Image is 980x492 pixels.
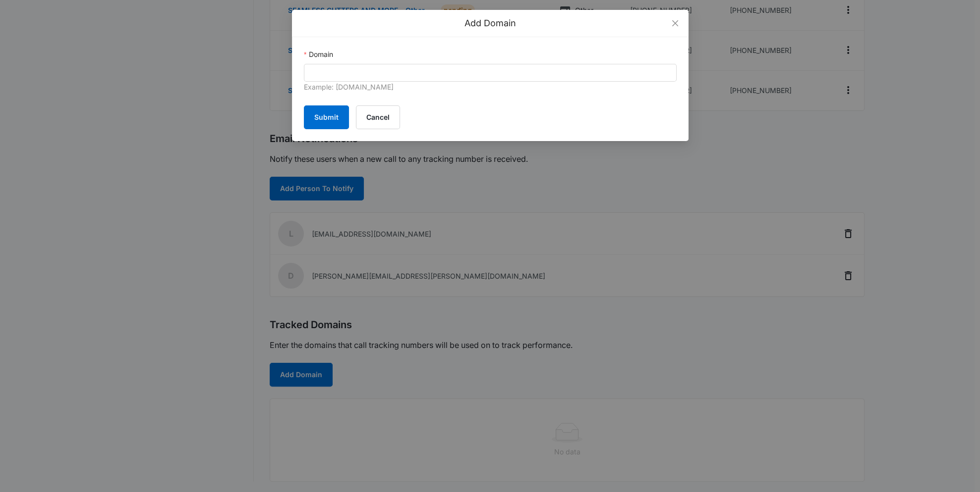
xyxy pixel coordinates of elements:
[304,105,349,129] button: Submit
[662,10,689,37] button: Close
[304,49,333,60] label: Domain
[671,19,679,27] span: close
[304,82,677,94] div: Example: [DOMAIN_NAME]
[356,105,400,129] button: Cancel
[304,64,677,82] input: Domain
[304,18,677,29] div: Add Domain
